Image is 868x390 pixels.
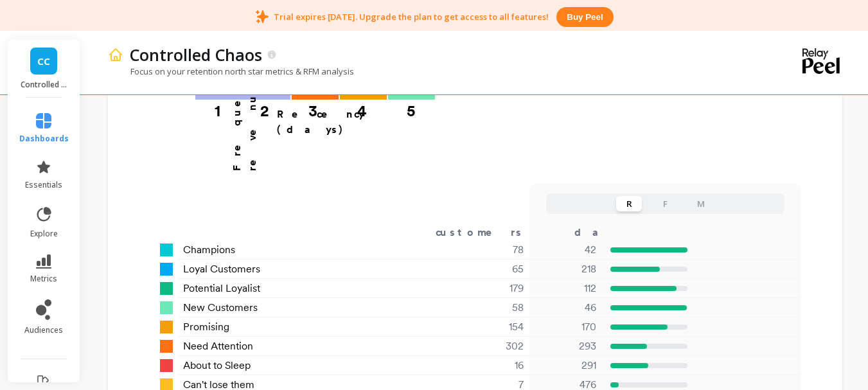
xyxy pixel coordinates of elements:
div: customers [402,225,540,240]
button: R [616,196,642,211]
span: Potential Loyalist [183,281,260,296]
span: audiences [24,325,63,335]
span: Champions [183,242,235,258]
span: New Customers [183,300,258,315]
span: Promising [183,319,229,335]
div: 1 [191,101,244,114]
p: 218 [540,261,596,277]
button: Buy peel [556,7,613,27]
div: 4 [337,101,387,114]
div: 2 [240,101,289,114]
div: 78 [402,242,540,258]
span: CC [37,54,50,69]
p: 112 [540,281,596,296]
div: 179 [402,281,540,296]
p: 46 [540,300,596,315]
p: Controlled Chaos [130,44,262,66]
div: days [574,225,627,240]
p: 170 [540,319,596,335]
span: Loyal Customers [183,261,260,277]
div: 65 [402,261,540,277]
div: 58 [402,300,540,315]
p: Controlled Chaos [21,80,67,90]
p: Recency (days) [277,107,435,137]
span: metrics [30,274,57,284]
span: explore [30,229,58,239]
p: Focus on your retention north star metrics & RFM analysis [108,66,354,77]
span: essentials [25,180,62,190]
span: dashboards [19,134,69,144]
img: header icon [108,47,123,62]
div: 154 [402,319,540,335]
div: 16 [402,358,540,373]
p: 42 [540,242,596,258]
button: M [688,196,714,211]
span: Need Attention [183,339,253,354]
div: 302 [402,339,540,354]
p: 291 [540,358,596,373]
p: 293 [540,339,596,354]
button: F [652,196,678,211]
div: 3 [288,101,337,114]
div: 5 [387,101,435,114]
p: Trial expires [DATE]. Upgrade the plan to get access to all features! [274,11,549,22]
span: About to Sleep [183,358,251,373]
